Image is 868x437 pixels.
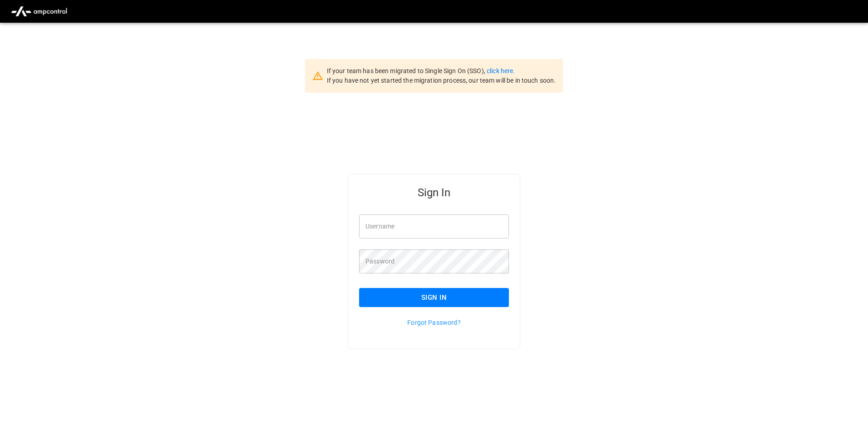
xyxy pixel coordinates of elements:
[487,67,515,74] a: click here.
[359,185,509,200] h5: Sign In
[359,288,509,307] button: Sign In
[327,67,487,74] span: If your team has been migrated to Single Sign On (SSO),
[7,3,71,20] img: ampcontrol.io logo
[359,318,509,327] p: Forgot Password?
[327,77,556,84] span: If you have not yet started the migration process, our team will be in touch soon.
